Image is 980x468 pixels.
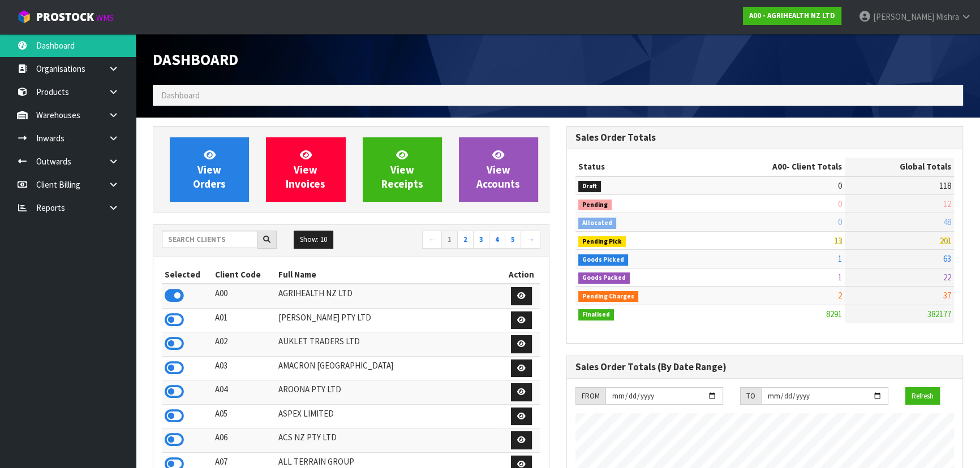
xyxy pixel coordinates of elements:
td: AMACRON [GEOGRAPHIC_DATA] [276,356,502,380]
span: Pending Pick [578,236,626,248]
button: Refresh [905,387,940,405]
span: View Orders [193,148,226,190]
h3: Sales Order Totals (By Date Range) [575,362,954,372]
td: A04 [212,380,275,405]
a: A00 - AGRIHEALTH NZ LTD [743,7,841,25]
span: 37 [943,290,951,301]
span: 382177 [927,309,951,319]
a: 5 [505,231,521,249]
a: 4 [489,231,505,249]
td: A01 [212,308,275,332]
a: 3 [473,231,489,249]
div: TO [740,387,761,405]
td: AUKLET TRADERS LTD [276,332,502,357]
span: 1 [838,272,842,283]
span: 201 [939,235,951,246]
th: Action [502,266,540,284]
h3: Sales Order Totals [575,132,954,143]
span: 8291 [826,309,842,319]
span: 0 [838,180,842,191]
span: 48 [943,216,951,227]
span: Goods Picked [578,254,628,266]
span: [PERSON_NAME] [873,11,934,22]
span: ProStock [36,10,94,24]
th: Client Code [212,266,275,284]
span: Dashboard [153,50,238,69]
td: AGRIHEALTH NZ LTD [276,284,502,308]
th: Full Name [276,266,502,284]
span: 2 [838,290,842,301]
span: Goods Packed [578,272,630,284]
span: View Receipts [381,148,423,190]
span: 118 [939,180,951,191]
a: 2 [457,231,474,249]
button: Show: 10 [294,231,333,249]
span: 1 [838,253,842,264]
span: View Invoices [286,148,325,190]
td: A03 [212,356,275,380]
a: ViewOrders [170,137,249,202]
small: WMS [96,12,114,23]
span: Pending [578,200,612,211]
td: A00 [212,284,275,308]
th: Status [575,158,700,176]
td: A05 [212,404,275,428]
span: 22 [943,272,951,283]
td: A06 [212,428,275,453]
strong: A00 - AGRIHEALTH NZ LTD [749,11,835,20]
nav: Page navigation [360,231,541,250]
th: - Client Totals [700,158,845,176]
span: View Accounts [476,148,520,190]
span: 0 [838,216,842,227]
span: Pending Charges [578,291,638,302]
span: 0 [838,198,842,209]
span: Finalised [578,309,614,320]
span: Mishra [936,11,959,22]
div: FROM [575,387,605,405]
a: 1 [441,231,458,249]
a: ViewAccounts [459,137,538,202]
th: Selected [162,266,212,284]
td: AROONA PTY LTD [276,380,502,405]
span: Dashboard [161,90,200,101]
a: ViewInvoices [266,137,345,202]
span: Allocated [578,218,616,229]
span: 13 [834,235,842,246]
td: [PERSON_NAME] PTY LTD [276,308,502,332]
span: Draft [578,181,601,192]
td: A02 [212,332,275,357]
input: Search clients [162,231,257,248]
th: Global Totals [845,158,954,176]
a: ViewReceipts [363,137,442,202]
td: ACS NZ PTY LTD [276,428,502,453]
a: → [521,231,540,249]
span: 12 [943,198,951,209]
a: ← [422,231,442,249]
img: cube-alt.png [17,10,31,24]
span: 63 [943,253,951,264]
span: A00 [772,161,786,172]
td: ASPEX LIMITED [276,404,502,428]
